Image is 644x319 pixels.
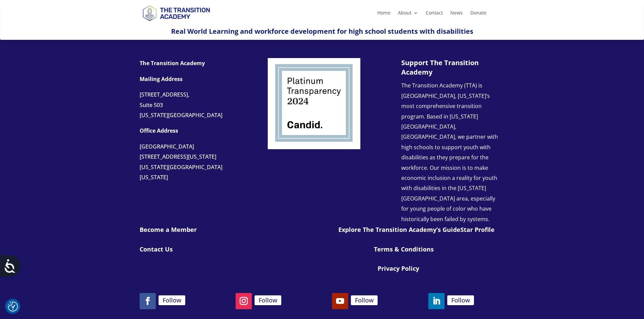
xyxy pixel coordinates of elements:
[450,10,463,18] a: News
[377,10,390,18] a: Home
[140,127,178,134] strong: Office Address
[268,144,360,151] a: Logo-Noticias
[268,58,360,149] img: Screenshot 2024-06-22 at 11.34.49 AM
[159,295,185,305] a: Follow
[401,82,498,222] span: The Transition Academy (TTA) is [GEOGRAPHIC_DATA], [US_STATE]’s most comprehensive transition pro...
[374,245,434,253] a: Terms & Conditions
[398,10,418,18] a: About
[140,293,156,309] a: Follow on Facebook
[140,225,197,234] a: Become a Member
[255,295,281,305] a: Follow
[236,293,252,309] a: Follow on Instagram
[8,301,18,312] img: Revisit consent button
[428,293,445,309] a: Follow on LinkedIn
[140,75,183,83] strong: Mailing Address
[140,110,248,120] div: [US_STATE][GEOGRAPHIC_DATA]
[332,293,348,309] a: Follow on Youtube
[140,153,216,160] span: [STREET_ADDRESS][US_STATE]
[140,1,213,25] img: TTA Brand_TTA Primary Logo_Horizontal_Light BG
[351,295,378,305] a: Follow
[401,58,499,80] h3: Support The Transition Academy
[338,225,495,234] a: Explore The Transition Academy’s GuideStar Profile
[140,89,248,100] div: [STREET_ADDRESS],
[140,100,248,110] div: Suite 503
[171,27,473,36] span: Real World Learning and workforce development for high school students with disabilities
[8,301,18,312] button: Cookie Settings
[378,264,419,272] a: Privacy Policy
[140,59,205,67] strong: The Transition Academy
[140,20,213,26] a: Logo-Noticias
[447,295,474,305] a: Follow
[426,10,443,18] a: Contact
[140,141,248,188] p: [GEOGRAPHIC_DATA] [US_STATE][GEOGRAPHIC_DATA][US_STATE]
[140,245,173,253] a: Contact Us
[470,10,486,18] a: Donate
